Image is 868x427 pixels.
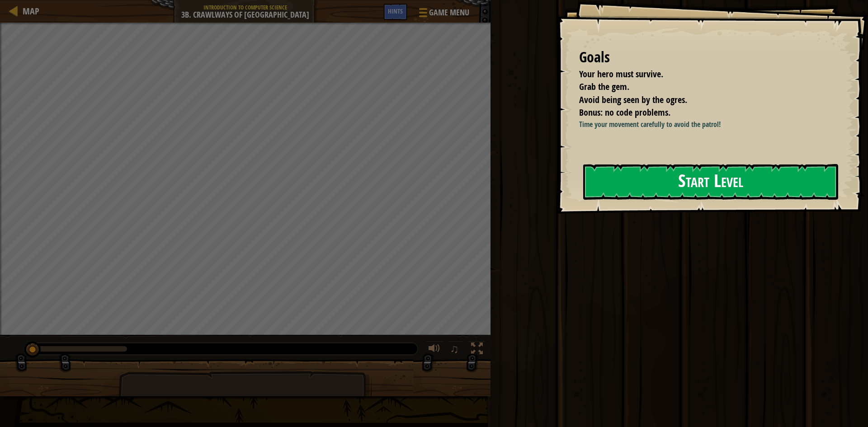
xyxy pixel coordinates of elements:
span: Avoid being seen by the ogres. [579,94,687,106]
button: Toggle fullscreen [468,341,486,359]
div: Goals [579,47,836,68]
button: Start Level [583,164,838,200]
span: Hints [388,7,403,15]
button: Adjust volume [425,341,443,359]
span: ♫ [450,342,459,356]
span: Grab the gem. [579,80,629,93]
button: Game Menu [412,4,475,25]
li: Your hero must survive. [568,68,834,81]
span: Your hero must survive. [579,68,663,80]
p: Time your movement carefully to avoid the patrol! [579,119,843,130]
li: Avoid being seen by the ogres. [568,94,834,107]
span: Game Menu [429,7,469,19]
span: Bonus: no code problems. [579,106,670,118]
li: Grab the gem. [568,80,834,94]
span: Map [23,5,39,17]
button: ♫ [448,341,463,359]
a: Map [18,5,39,17]
li: Bonus: no code problems. [568,106,834,119]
